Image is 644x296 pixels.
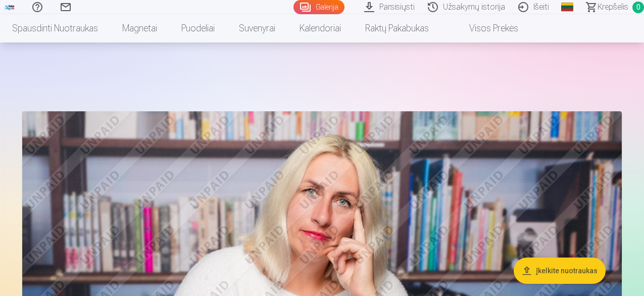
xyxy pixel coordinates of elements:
[441,14,530,43] a: Visos prekės
[110,14,169,43] a: Magnetai
[169,14,227,43] a: Puodeliai
[4,4,15,10] img: /fa2
[598,1,628,13] span: Krepšelis
[227,14,287,43] a: Suvenyrai
[514,258,606,284] button: Įkelkite nuotraukas
[287,14,353,43] a: Kalendoriai
[353,14,441,43] a: Raktų pakabukas
[632,2,644,13] span: 0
